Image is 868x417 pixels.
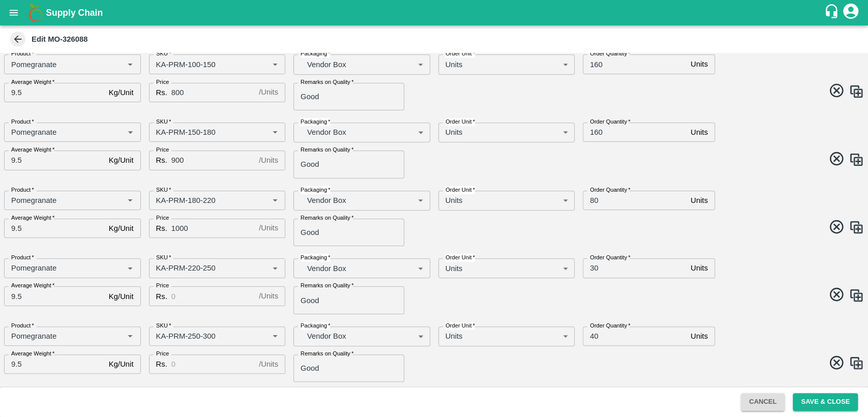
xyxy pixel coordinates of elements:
[301,350,353,358] label: Remarks on Quality
[156,155,167,166] p: Rs.
[156,214,169,222] label: Price
[301,282,353,290] label: Remarks on Quality
[301,146,353,154] label: Remarks on Quality
[156,146,169,154] label: Price
[268,330,282,343] button: Open
[691,331,708,342] p: Units
[583,326,686,346] input: 0
[445,186,475,194] label: Order Unit
[11,118,34,126] label: Product
[590,186,631,194] label: Order Quantity
[156,50,171,58] label: SKU
[124,261,137,275] button: Open
[268,126,282,139] button: Open
[268,261,282,275] button: Open
[156,359,167,370] p: Rs.
[445,322,475,330] label: Order Unit
[156,350,169,358] label: Price
[4,83,105,102] input: 0
[46,8,103,18] b: Supply Chain
[268,57,282,71] button: Open
[156,322,171,330] label: SKU
[590,322,631,330] label: Order Quantity
[156,282,169,290] label: Price
[445,59,463,70] p: Units
[32,35,88,43] b: Edit MO-326088
[124,126,137,139] button: Open
[124,330,137,343] button: Open
[171,83,255,102] input: 0
[268,194,282,207] button: Open
[171,219,255,238] input: 0
[849,355,864,371] img: CloneIcon
[691,58,708,70] p: Units
[2,1,25,24] button: open drawer
[171,286,255,306] input: 0
[445,195,463,206] p: Units
[583,191,686,210] input: 0
[849,220,864,235] img: CloneIcon
[11,214,54,222] label: Average Weight
[445,331,463,342] p: Units
[445,50,475,58] label: Order Unit
[11,186,34,194] label: Product
[590,254,631,262] label: Order Quantity
[301,254,331,262] label: Packaging
[171,151,255,170] input: 0
[156,78,169,86] label: Price
[590,118,631,126] label: Order Quantity
[842,2,860,23] div: account of current user
[307,127,414,138] p: Vendor Box
[301,118,331,126] label: Packaging
[156,223,167,234] p: Rs.
[109,359,134,370] p: Kg/Unit
[4,219,105,238] input: 0
[156,254,171,262] label: SKU
[590,50,631,58] label: Order Quantity
[301,214,353,222] label: Remarks on Quality
[109,155,134,166] p: Kg/Unit
[445,263,463,274] p: Units
[301,186,331,194] label: Packaging
[691,262,708,274] p: Units
[109,291,134,302] p: Kg/Unit
[156,186,171,194] label: SKU
[691,195,708,206] p: Units
[4,151,105,170] input: 0
[307,195,414,206] p: Vendor Box
[849,84,864,99] img: CloneIcon
[124,194,137,207] button: Open
[793,393,858,411] button: Save & Close
[824,4,842,22] div: customer-support
[4,286,105,306] input: 0
[11,322,34,330] label: Product
[11,78,54,86] label: Average Weight
[741,393,785,411] button: Cancel
[849,288,864,303] img: CloneIcon
[156,118,171,126] label: SKU
[11,350,54,358] label: Average Weight
[109,223,134,234] p: Kg/Unit
[445,118,475,126] label: Order Unit
[25,3,46,23] img: logo
[171,354,255,374] input: 0
[301,322,331,330] label: Packaging
[11,254,34,262] label: Product
[46,6,824,20] a: Supply Chain
[11,146,54,154] label: Average Weight
[583,54,686,74] input: 0
[445,254,475,262] label: Order Unit
[307,331,414,342] p: Vendor Box
[307,59,414,70] p: Vendor Box
[301,50,331,58] label: Packaging
[583,258,686,278] input: 0
[156,291,167,302] p: Rs.
[583,123,686,142] input: 0
[445,127,463,138] p: Units
[691,127,708,138] p: Units
[307,263,414,274] p: Vendor Box
[849,152,864,167] img: CloneIcon
[11,282,54,290] label: Average Weight
[4,354,105,374] input: 0
[11,50,34,58] label: Product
